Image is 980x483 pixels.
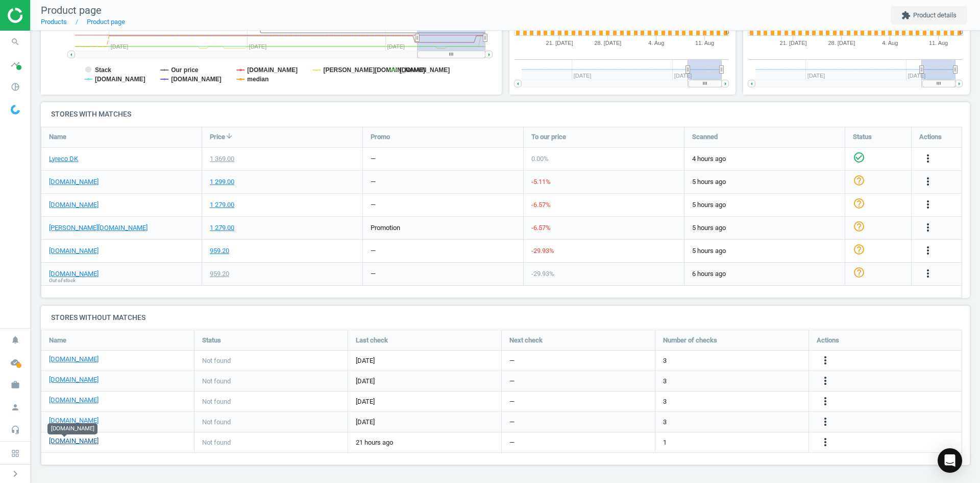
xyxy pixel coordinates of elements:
tspan: 4. Aug [648,40,664,46]
a: [DOMAIN_NAME] [49,355,99,364]
span: 5 hours ago [692,177,837,187]
span: 3 [663,418,667,427]
span: promotion [371,224,400,232]
span: Name [49,132,66,142]
i: person [6,398,25,417]
button: more_vert [819,375,831,388]
span: 3 [663,397,667,406]
i: help_outline [853,243,865,256]
i: more_vert [922,244,934,257]
span: Status [202,336,221,345]
div: — [371,200,376,210]
div: — [371,154,376,164]
span: [DATE] [356,377,494,386]
div: 1 369.00 [210,154,234,164]
tspan: median [247,76,268,83]
span: Not found [202,397,231,406]
span: -29.93 % [531,247,554,255]
i: help_outline [853,174,865,187]
i: work [6,375,25,395]
div: 1 299.00 [210,177,234,187]
i: more_vert [819,354,831,366]
tspan: 11. Aug [929,40,948,46]
span: — [509,418,514,427]
div: — [371,177,376,187]
i: more_vert [819,416,831,428]
span: Not found [202,438,231,447]
i: more_vert [819,395,831,407]
span: [DATE] [356,397,494,406]
span: Status [853,132,872,142]
span: Price [210,132,225,142]
i: cloud_done [6,353,25,372]
span: Product page [41,4,102,16]
a: [DOMAIN_NAME] [49,246,99,256]
a: Product page [87,18,125,26]
span: -29.93 % [531,270,554,278]
tspan: 21. [DATE] [780,40,807,46]
span: To our price [531,132,566,142]
i: more_vert [922,175,934,188]
span: 5 hours ago [692,246,837,256]
div: 959.20 [210,269,229,279]
a: [PERSON_NAME][DOMAIN_NAME] [49,223,148,233]
i: headset_mic [6,420,25,440]
i: help_outline [853,266,865,279]
span: Not found [202,356,231,365]
span: 4 hours ago [692,154,837,164]
span: — [509,377,514,386]
span: 1 [663,438,667,447]
tspan: [DOMAIN_NAME] [171,76,222,83]
div: 1 279.00 [210,200,234,210]
h4: Stores with matches [41,102,970,126]
span: 0.00 % [531,155,549,163]
span: Not found [202,377,231,386]
span: 5 hours ago [692,200,837,210]
tspan: [DOMAIN_NAME] [400,66,450,74]
a: [DOMAIN_NAME] [49,200,99,210]
i: more_vert [922,267,934,280]
span: Number of checks [663,336,717,345]
img: ajHJNr6hYgQAAAAASUVORK5CYII= [8,8,80,23]
span: Actions [817,336,839,345]
tspan: 21. [DATE] [546,40,573,46]
a: Lyreco DK [49,154,78,164]
button: more_vert [819,416,831,429]
i: pie_chart_outlined [6,77,25,97]
i: extension [901,11,911,20]
tspan: 28. [DATE] [828,40,855,46]
tspan: 4. Aug [882,40,898,46]
span: 5 hours ago [692,223,837,233]
div: — [371,269,376,279]
a: Products [41,18,67,26]
i: help_outline [853,197,865,210]
span: -6.57 % [531,224,551,232]
a: [DOMAIN_NAME] [49,375,99,384]
span: -5.11 % [531,178,551,186]
i: more_vert [922,198,934,211]
span: Next check [509,336,543,345]
span: [DATE] [356,418,494,427]
a: [DOMAIN_NAME] [49,396,99,405]
span: 3 [663,356,667,365]
button: more_vert [922,221,934,235]
text: 0 [725,29,728,35]
button: more_vert [922,175,934,189]
span: Last check [356,336,388,345]
h4: Stores without matches [41,306,970,330]
span: 3 [663,377,667,386]
button: more_vert [922,267,934,281]
button: extensionProduct details [891,6,967,25]
a: [DOMAIN_NAME] [49,416,99,425]
button: more_vert [922,198,934,212]
span: — [509,438,514,447]
i: arrow_downward [225,132,233,140]
i: more_vert [819,375,831,387]
i: more_vert [922,221,934,234]
span: -6.57 % [531,201,551,209]
i: chevron_right [9,468,21,480]
i: more_vert [922,152,934,165]
span: Name [49,336,66,345]
i: check_circle_outline [853,151,865,164]
div: 1 279.00 [210,223,234,233]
